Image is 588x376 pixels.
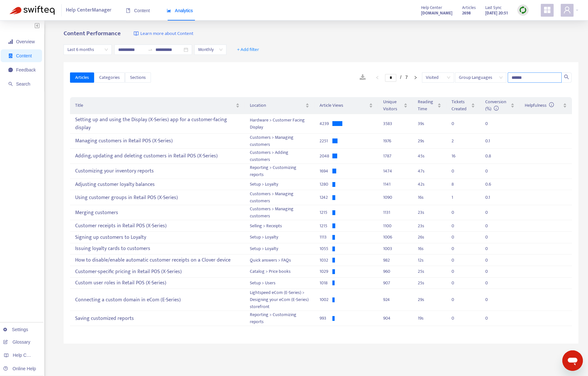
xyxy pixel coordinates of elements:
[372,74,382,81] button: left
[245,266,314,278] td: Catalog > Price books
[94,72,125,83] button: Categories
[485,181,498,188] div: 0.6
[75,136,239,146] div: Managing customers in Retail POS (X-Series)
[140,30,193,38] span: Learn more about Content
[383,194,408,201] div: 1090
[543,6,551,14] span: appstore
[126,8,150,13] span: Content
[485,194,498,201] div: 0.1
[16,53,32,58] span: Content
[245,179,314,190] td: Setup > Loyalty
[485,296,498,303] div: 0
[462,10,471,17] strong: 2698
[383,234,408,241] div: 1006
[320,181,332,188] div: 1280
[75,114,239,133] div: Setting up and using the Display (X-Series) app for a customer-facing display
[383,280,408,287] div: 907
[375,76,379,79] span: left
[8,39,13,44] span: signal
[485,153,498,160] div: 0.8
[383,315,408,322] div: 904
[418,222,441,230] div: 23 s
[413,97,446,114] th: Reading Time
[320,315,332,322] div: 993
[125,72,151,83] button: Sections
[452,194,464,201] div: 1
[320,120,332,127] div: 4239
[75,266,239,277] div: Customer-specific pricing in Retail POS (X-Series)
[148,47,153,52] span: swap-right
[418,257,441,264] div: 12 s
[452,209,464,216] div: 0
[245,205,314,220] td: Customers > Managing customers
[8,82,13,86] span: search
[418,209,441,216] div: 23 s
[8,54,13,58] span: container
[452,315,464,322] div: 0
[167,8,193,13] span: Analytics
[64,29,121,38] b: Content Performance
[75,192,239,203] div: Using customer groups in Retail POS (X-Series)
[320,245,332,252] div: 1055
[452,153,464,160] div: 16
[485,98,506,113] span: Conversion (%)
[452,222,464,230] div: 0
[99,74,120,81] span: Categories
[452,296,464,303] div: 0
[452,168,464,175] div: 0
[237,46,259,54] span: + Add filter
[485,315,498,322] div: 0
[245,311,314,326] td: Reporting > Customizing reports
[245,134,314,149] td: Customers > Managing customers
[452,98,470,113] span: Tickets Created
[418,280,441,287] div: 25 s
[383,222,408,230] div: 1100
[562,350,583,371] iframe: Button to launch messaging window
[418,153,441,160] div: 45 s
[418,268,441,275] div: 25 s
[418,315,441,322] div: 19 s
[320,257,332,264] div: 1032
[452,257,464,264] div: 0
[130,74,146,81] span: Sections
[452,120,464,127] div: 0
[70,97,244,114] th: Title
[383,181,408,188] div: 1141
[126,8,130,13] span: book
[245,232,314,243] td: Setup > Loyalty
[485,10,508,17] strong: [DATE] 20:51
[75,179,239,190] div: Adjusting customer loyalty balances
[245,149,314,164] td: Customers > Adding customers
[421,9,452,17] a: [DOMAIN_NAME]
[67,45,108,54] span: Last 6 months
[485,234,498,241] div: 0
[383,138,408,145] div: 1976
[8,68,13,72] span: message
[75,102,234,109] span: Title
[485,120,498,127] div: 0
[245,114,314,134] td: Hardware > Customer Facing Display
[485,222,498,230] div: 0
[148,47,153,52] span: to
[418,120,441,127] div: 39 s
[383,268,408,275] div: 960
[320,296,332,303] div: 1002
[320,168,332,175] div: 1694
[66,4,111,16] span: Help Center Manager
[383,120,408,127] div: 3583
[70,72,94,83] button: Articles
[320,234,332,241] div: 1113
[485,268,498,275] div: 0
[485,245,498,252] div: 0
[198,45,223,54] span: Monthly
[134,30,193,38] a: Learn more about Content
[485,280,498,287] div: 0
[320,222,332,230] div: 1215
[452,234,464,241] div: 0
[75,207,239,218] div: Merging customers
[385,74,408,81] li: 1/7
[446,97,480,114] th: Tickets Created
[75,221,239,231] div: Customer receipts in Retail POS (X-Series)
[421,4,442,11] span: Help Center
[410,74,421,81] button: right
